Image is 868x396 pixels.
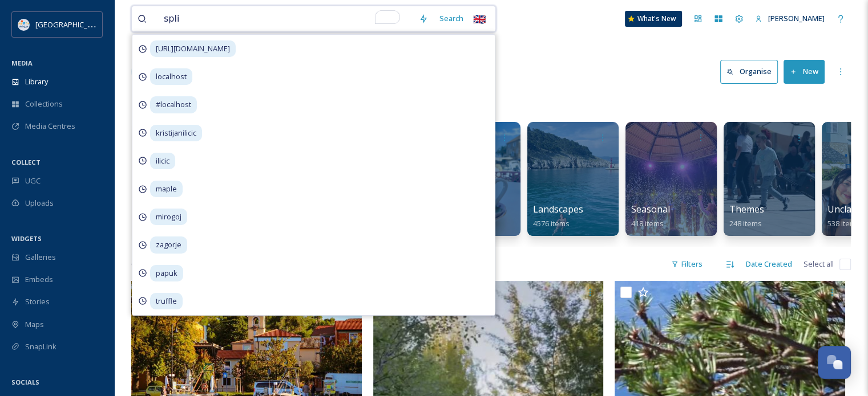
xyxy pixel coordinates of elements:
button: Organise [720,60,778,83]
input: To enrich screen reader interactions, please activate Accessibility in Grammarly extension settings [158,6,413,31]
div: Search [434,7,469,30]
img: HTZ_logo_EN.svg [18,19,30,30]
button: New [784,60,825,83]
span: Stories [25,296,50,307]
span: localhost [150,68,192,85]
span: WIDGETS [11,234,42,243]
span: Maps [25,319,44,330]
span: truffle [150,293,183,309]
span: COLLECT [11,158,41,166]
span: 631 file s [131,259,158,270]
span: 418 items [631,218,664,228]
span: Themes [729,203,764,215]
span: Galleries [25,252,56,263]
span: papuk [150,265,183,281]
div: 🇬🇧 [469,9,490,29]
span: maple [150,181,183,197]
span: mirogoj [150,209,187,225]
span: Collections [25,99,63,109]
span: Seasonal [631,203,670,215]
span: ilicic [150,153,175,169]
a: What's New [625,11,682,27]
a: Themes248 items [729,204,764,228]
span: #localhost [150,96,197,113]
span: SOCIALS [11,378,39,386]
span: kristijanilicic [150,125,202,141]
a: [PERSON_NAME] [749,7,830,30]
span: UGC [25,175,41,186]
span: SnapLink [25,341,56,352]
span: 248 items [729,218,762,228]
span: 4576 items [533,218,570,228]
span: Embeds [25,274,53,285]
span: Library [25,76,48,87]
span: [GEOGRAPHIC_DATA] [35,19,108,30]
span: zagorje [150,236,187,253]
span: 538 items [827,218,860,228]
span: Media Centres [25,121,75,132]
div: Filters [665,253,708,275]
div: Date Created [740,253,798,275]
a: Seasonal418 items [631,204,670,228]
span: MEDIA [11,59,33,67]
span: [URL][DOMAIN_NAME] [150,40,236,57]
span: Uploads [25,198,54,209]
button: Open Chat [818,346,851,379]
span: Landscapes [533,203,583,215]
span: [PERSON_NAME] [768,13,825,23]
span: Select all [804,259,834,270]
a: Landscapes4576 items [533,204,583,228]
